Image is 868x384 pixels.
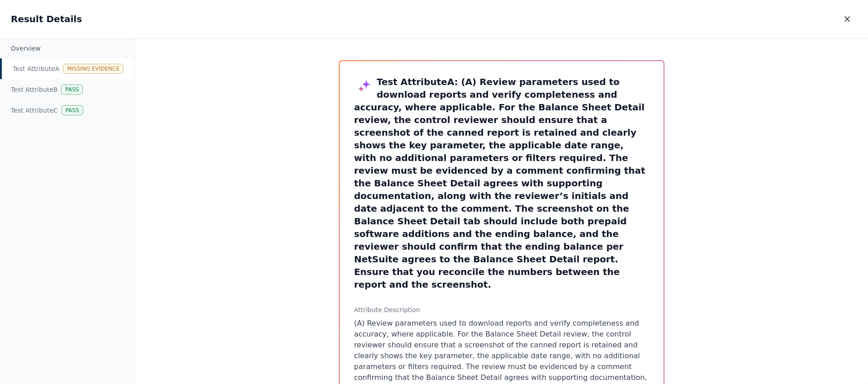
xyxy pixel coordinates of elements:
div: Pass [61,85,83,95]
div: Missing Evidence [63,64,123,74]
div: Pass [62,105,83,115]
h2: Result Details [11,13,82,25]
h3: Test Attribute A : (A) Review parameters used to download reports and verify completeness and acc... [354,76,649,291]
h3: Attribute Description [354,305,649,314]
